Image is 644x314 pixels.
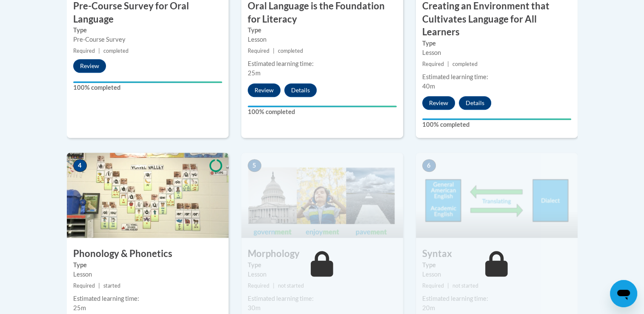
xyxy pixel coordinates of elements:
label: Type [248,260,397,270]
span: completed [103,48,129,54]
label: Type [73,260,222,270]
span: | [98,283,100,289]
div: Your progress [248,106,397,107]
img: Course Image [67,153,229,238]
span: | [273,283,275,289]
div: Lesson [73,270,222,279]
span: Required [73,283,95,289]
button: Review [248,83,280,97]
span: completed [452,61,478,67]
span: | [447,283,449,289]
button: Review [422,96,455,110]
label: 100% completed [422,120,571,129]
h3: Syntax [416,247,578,260]
img: Course Image [416,153,578,238]
button: Details [459,96,491,110]
span: 25m [73,304,86,311]
label: Type [73,26,222,35]
span: Required [422,283,444,289]
span: 30m [248,304,260,311]
div: Estimated learning time: [248,294,397,303]
span: | [98,48,100,54]
label: Type [422,39,571,48]
div: Estimated learning time: [248,59,397,69]
span: started [103,283,120,289]
div: Your progress [422,118,571,120]
button: Review [73,59,106,73]
span: Required [248,48,269,54]
label: 100% completed [248,107,397,117]
div: Lesson [422,270,571,279]
span: | [447,61,449,67]
h3: Morphology [241,247,403,260]
button: Details [284,83,317,97]
span: 40m [422,83,435,90]
div: Lesson [422,48,571,57]
div: Estimated learning time: [422,72,571,82]
span: not started [278,283,304,289]
div: Pre-Course Survey [73,35,222,44]
span: Required [73,48,95,54]
span: Required [422,61,444,67]
span: 20m [422,304,435,311]
div: Your progress [73,81,222,83]
div: Estimated learning time: [422,294,571,303]
span: Required [248,283,269,289]
label: Type [248,26,397,35]
label: Type [422,260,571,270]
span: | [273,48,275,54]
iframe: Button to launch messaging window [610,280,637,307]
span: not started [452,283,478,289]
span: 4 [73,159,87,172]
div: Lesson [248,270,397,279]
span: 6 [422,159,436,172]
div: Lesson [248,35,397,44]
span: 5 [248,159,261,172]
span: completed [278,48,303,54]
span: 25m [248,69,260,77]
label: 100% completed [73,83,222,92]
h3: Phonology & Phonetics [67,247,229,260]
div: Estimated learning time: [73,294,222,303]
img: Course Image [241,153,403,238]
